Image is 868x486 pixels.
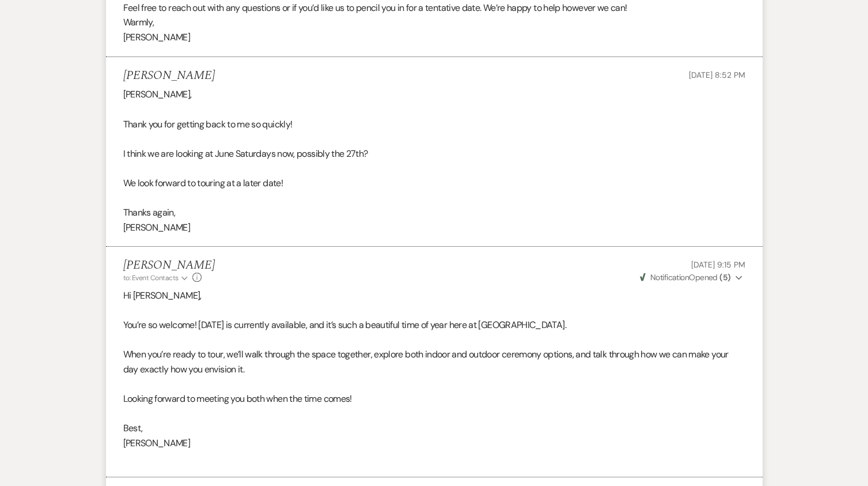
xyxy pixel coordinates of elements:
p: You’re so welcome! [DATE] is currently available, and it’s such a beautiful time of year here at ... [123,318,745,333]
p: Feel free to reach out with any questions or if you’d like us to pencil you in for a tentative da... [123,1,745,16]
p: Best, [123,421,745,436]
h5: [PERSON_NAME] [123,69,215,83]
span: to: Event Contacts [123,273,179,282]
div: [PERSON_NAME], Thank you for getting back to me so quickly! I think we are looking at June Saturd... [123,87,745,235]
button: to: Event Contacts [123,273,189,283]
button: NotificationOpened (5) [638,272,745,284]
p: Looking forward to meeting you both when the time comes! [123,391,745,406]
strong: ( 5 ) [719,272,730,282]
p: Warmly, [123,15,745,30]
p: When you’re ready to tour, we’ll walk through the space together, explore both indoor and outdoor... [123,347,745,376]
p: Hi [PERSON_NAME], [123,288,745,303]
span: Notification [650,272,689,282]
p: [PERSON_NAME] [123,436,745,451]
span: [DATE] 8:52 PM [689,70,745,80]
p: [PERSON_NAME] [123,30,745,45]
span: Opened [640,272,731,282]
h5: [PERSON_NAME] [123,258,215,273]
span: [DATE] 9:15 PM [691,259,745,270]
